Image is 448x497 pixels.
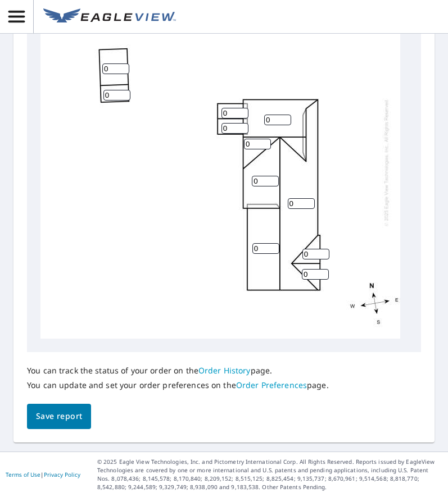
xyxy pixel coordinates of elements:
[236,380,307,390] a: Order Preferences
[27,404,91,429] button: Save report
[6,471,40,478] a: Terms of Use
[27,380,329,390] p: You can update and set your order preferences on the page.
[27,366,329,376] p: You can track the status of your order on the page.
[43,8,176,25] img: EV Logo
[44,471,80,478] a: Privacy Policy
[6,471,80,478] p: |
[36,409,82,423] span: Save report
[97,458,442,491] p: © 2025 Eagle View Technologies, Inc. and Pictometry International Corp. All Rights Reserved. Repo...
[198,365,251,376] a: Order History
